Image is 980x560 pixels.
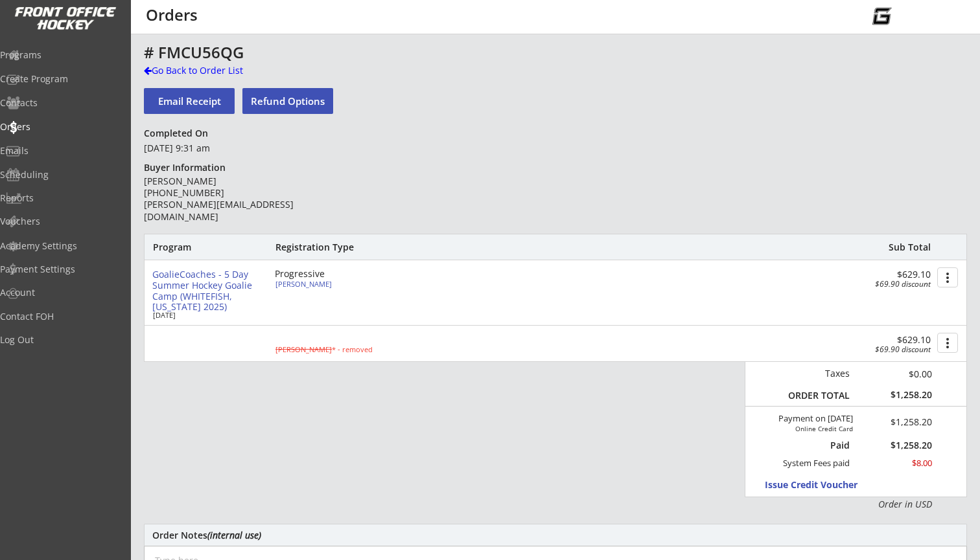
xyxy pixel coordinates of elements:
div: Order in USD [782,498,932,511]
div: $69.90 discount [850,346,931,353]
button: more_vert [937,267,958,287]
div: $629.10 [850,269,931,280]
div: [PERSON_NAME] [275,280,420,287]
div: EARLY BIRD [850,280,931,291]
div: Program [153,241,223,253]
div: $69.90 discount [850,280,931,288]
div: Sub Total [874,241,931,253]
div: Completed On [144,128,214,139]
button: Refund Options [242,88,333,114]
div: # FMCU56QG [144,45,765,60]
div: Order Notes [152,530,959,540]
div: $629.10 [850,335,931,346]
div: $1,258.20 [859,441,932,450]
div: * - removed [275,346,420,353]
div: $1,258.20 [859,389,932,401]
div: $0.00 [859,367,932,381]
div: $8.00 [859,458,932,469]
button: Email Receipt [144,88,235,114]
div: EARLY BIRD [850,346,931,356]
div: System Fees paid [771,458,850,469]
div: GoalieCoaches - 5 Day Summer Hockey Goalie Camp (WHITEFISH, [US_STATE] 2025) [152,269,264,313]
div: [PERSON_NAME] [PHONE_NUMBER] [PERSON_NAME][EMAIL_ADDRESS][DOMAIN_NAME] [144,175,331,223]
div: Online Credit Card [780,425,853,432]
div: Payment on [DATE] [750,414,853,424]
div: $1,258.20 [870,418,932,427]
s: [PERSON_NAME] [275,344,332,354]
button: Issue Credit Voucher [765,476,885,493]
button: more_vert [937,333,958,353]
div: [DATE] 9:31 am [144,142,331,155]
em: (internal use) [207,529,261,541]
div: ORDER TOTAL [782,390,850,401]
div: Removed [275,346,420,354]
div: Progressive [275,269,424,278]
div: Taxes [782,368,850,379]
div: Buyer Information [144,162,231,174]
div: Registration Type [275,241,424,253]
div: Go Back to Order List [144,64,277,77]
div: Paid [790,440,850,451]
div: [DATE] [153,311,257,319]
